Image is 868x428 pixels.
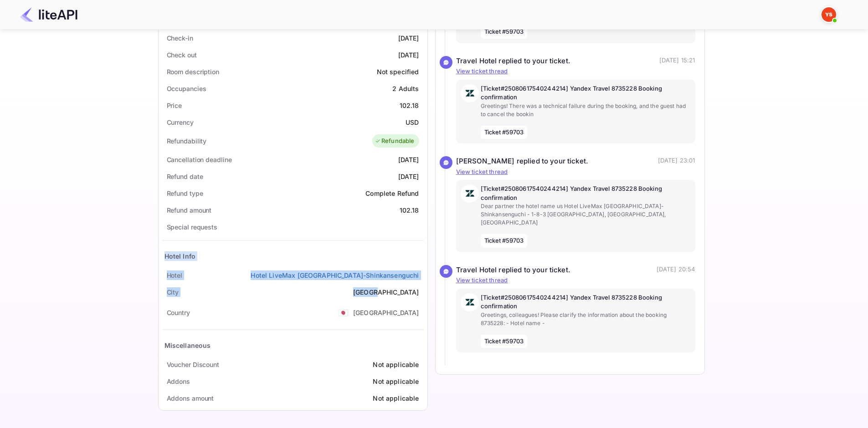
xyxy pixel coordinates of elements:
p: View ticket thread [456,168,695,177]
div: Refund amount [167,205,212,215]
div: Travel Hotel replied to your ticket. [456,265,570,275]
div: Not applicable [373,377,419,386]
p: View ticket thread [456,276,695,285]
div: 2 Adults [392,84,419,93]
div: Not specified [377,67,419,76]
div: Occupancies [167,84,206,93]
img: LiteAPI Logo [20,7,77,22]
img: AwvSTEc2VUhQAAAAAElFTkSuQmCC [461,84,479,102]
div: Refund type [167,189,203,198]
p: [DATE] 15:21 [659,56,695,66]
div: Addons amount [167,393,214,403]
div: City [167,287,179,297]
div: [DATE] [398,33,419,43]
div: 102.18 [400,205,419,215]
span: Ticket #59703 [481,234,528,248]
span: United States [338,304,349,321]
p: [DATE] 23:01 [658,156,695,167]
div: Travel Hotel replied to your ticket. [456,56,570,66]
div: Not applicable [373,393,419,403]
p: [Ticket#25080617540244214] Yandex Travel 8735228 Booking confirmation [481,184,691,202]
div: Miscellaneous [164,341,211,350]
div: Price [167,101,182,110]
div: Currency [167,117,194,127]
div: Hotel [167,270,183,280]
p: Greetings, colleagues! Please clarify the information about the booking 8735228: - Hotel name - [481,311,691,327]
img: AwvSTEc2VUhQAAAAAElFTkSuQmCC [461,184,479,203]
p: [Ticket#25080617540244214] Yandex Travel 8735228 Booking confirmation [481,293,691,311]
p: Greetings! There was a technical failure during the booking, and the guest had to cancel the bookin [481,102,691,118]
div: Special requests [167,222,217,232]
div: Country [167,308,190,317]
div: Complete Refund [365,189,419,198]
div: Check out [167,50,197,60]
div: Not applicable [373,360,419,369]
img: AwvSTEc2VUhQAAAAAElFTkSuQmCC [461,293,479,311]
p: [DATE] 20:54 [657,265,695,275]
p: View ticket thread [456,67,695,76]
div: Refund date [167,172,203,181]
img: Yandex Support [822,7,836,22]
div: Refundable [375,137,415,146]
div: [DATE] [398,155,419,164]
p: [Ticket#25080617540244214] Yandex Travel 8735228 Booking confirmation [481,84,691,102]
a: Hotel LiveMax [GEOGRAPHIC_DATA]-Shinkansenguchi [251,270,419,280]
div: Voucher Discount [167,360,219,369]
div: USD [406,117,419,127]
div: [DATE] [398,172,419,181]
div: Hotel Info [164,251,196,261]
p: Dear partner the hotel name us Hotel LiveMax [GEOGRAPHIC_DATA]-Shinkansenguchi - 1-8-3 [GEOGRAPHI... [481,202,691,227]
div: Cancellation deadline [167,155,232,164]
div: [DATE] [398,50,419,60]
div: Addons [167,377,190,386]
span: Ticket #59703 [481,335,528,348]
span: Ticket #59703 [481,126,528,139]
div: Refundability [167,136,207,146]
div: Check-in [167,33,193,43]
div: [PERSON_NAME] replied to your ticket. [456,156,589,167]
span: Ticket #59703 [481,25,528,39]
div: 102.18 [400,101,419,110]
div: [GEOGRAPHIC_DATA] [353,287,419,297]
div: Room description [167,67,219,76]
div: [GEOGRAPHIC_DATA] [353,308,419,317]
